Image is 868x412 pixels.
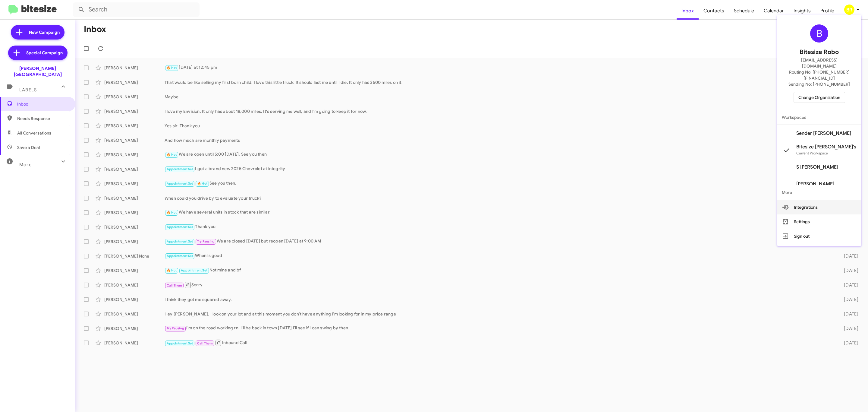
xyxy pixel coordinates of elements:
div: B [810,24,828,43]
span: [EMAIL_ADDRESS][DOMAIN_NAME] [784,57,854,69]
button: Integrations [777,200,861,214]
button: Change Organization [794,92,845,103]
span: S [PERSON_NAME] [796,164,838,170]
button: Settings [777,214,861,229]
span: Routing No: [PHONE_NUMBER][FINANCIAL_ID] [784,69,854,81]
span: Current Workspace [796,151,828,155]
span: Change Organization [798,92,840,103]
span: More [777,185,861,200]
button: Sign out [777,229,861,243]
span: Bitesize Robo [800,47,839,57]
span: [PERSON_NAME] [796,181,834,187]
span: Bitesize [PERSON_NAME]'s [796,144,856,150]
span: Sending No: [PHONE_NUMBER] [788,81,850,87]
span: Sender [PERSON_NAME] [796,130,851,136]
span: Workspaces [777,110,861,125]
